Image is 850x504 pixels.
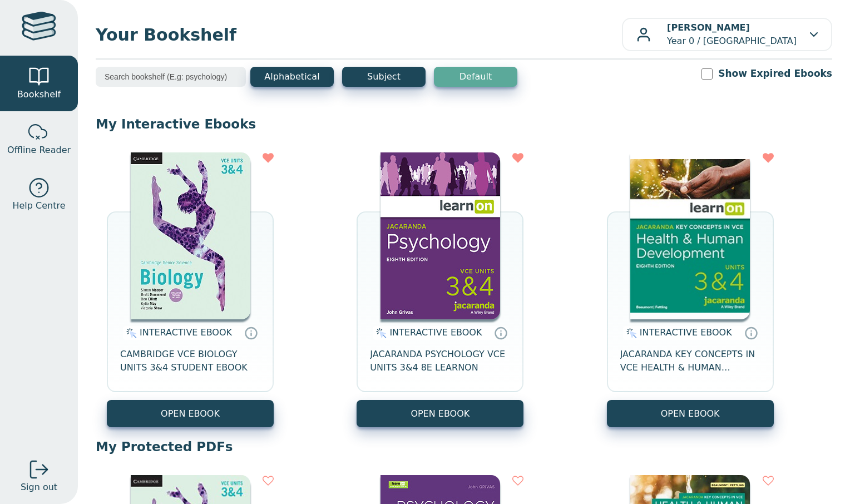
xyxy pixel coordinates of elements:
a: Interactive eBooks are accessed online via the publisher’s portal. They contain interactive resou... [744,326,758,339]
span: Your Bookshelf [96,22,622,47]
button: Alphabetical [250,67,334,87]
span: INTERACTIVE EBOOK [389,327,482,338]
span: INTERACTIVE EBOOK [140,327,232,338]
label: Show Expired Ebooks [718,67,832,81]
button: OPEN EBOOK [607,400,774,427]
span: Help Centre [12,199,65,213]
img: e003a821-2442-436b-92bb-da2395357dfc.jpg [630,152,750,319]
button: Default [434,67,517,87]
img: 4bb61bf8-509a-4e9e-bd77-88deacee2c2e.jpg [380,152,500,319]
img: interactive.svg [623,327,637,340]
img: interactive.svg [373,327,387,340]
span: JACARANDA KEY CONCEPTS IN VCE HEALTH & HUMAN DEVELOPMENT UNITS 3&4 LEARNON EBOOK 8E [620,348,760,374]
button: Subject [342,67,426,87]
img: 6e390be0-4093-ea11-a992-0272d098c78b.jpg [131,152,250,319]
input: Search bookshelf (E.g: psychology) [96,67,246,87]
span: INTERACTIVE EBOOK [640,327,732,338]
p: My Interactive Ebooks [96,116,832,132]
p: My Protected PDFs [96,438,832,455]
span: CAMBRIDGE VCE BIOLOGY UNITS 3&4 STUDENT EBOOK [120,348,260,374]
span: JACARANDA PSYCHOLOGY VCE UNITS 3&4 8E LEARNON [370,348,510,374]
a: Interactive eBooks are accessed online via the publisher’s portal. They contain interactive resou... [494,326,507,339]
b: [PERSON_NAME] [667,22,750,33]
button: OPEN EBOOK [357,400,523,427]
p: Year 0 / [GEOGRAPHIC_DATA] [667,21,797,48]
button: [PERSON_NAME]Year 0 / [GEOGRAPHIC_DATA] [622,18,832,51]
span: Bookshelf [17,88,61,101]
span: Sign out [21,481,57,494]
img: interactive.svg [123,327,137,340]
button: OPEN EBOOK [107,400,274,427]
span: Offline Reader [7,144,71,157]
a: Interactive eBooks are accessed online via the publisher’s portal. They contain interactive resou... [244,326,258,339]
